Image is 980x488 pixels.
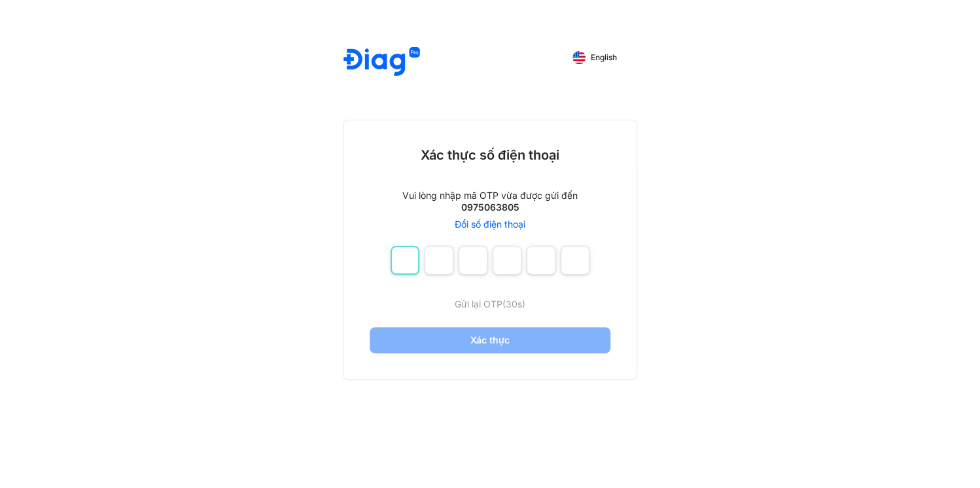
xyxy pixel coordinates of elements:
button: English [563,47,626,68]
a: Đổi số điện thoại [455,218,525,230]
div: Vui lòng nhập mã OTP vừa được gửi đến [402,190,578,201]
div: Xác thực số điện thoại [421,147,559,164]
div: 0975063805 [461,201,519,213]
img: logo [343,47,420,78]
img: English [572,51,586,64]
span: English [591,53,617,62]
button: Xác thực [370,327,610,353]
